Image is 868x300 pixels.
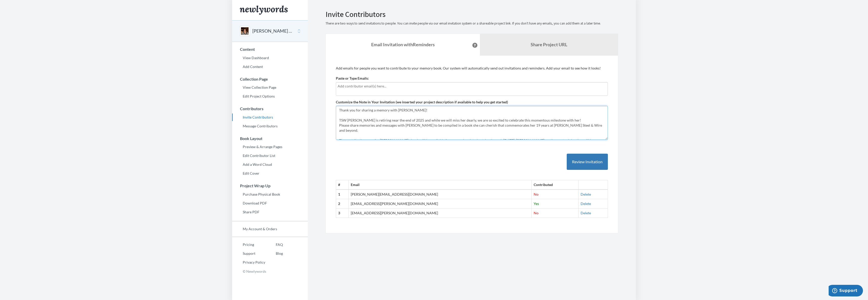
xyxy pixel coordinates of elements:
[232,250,265,257] a: Support
[336,190,349,199] th: 1
[232,47,308,52] h3: Content
[232,191,308,198] a: Purchase Physical Book
[534,201,539,206] span: Yes
[325,10,618,18] h2: Invite Contributors
[265,250,283,257] a: Blog
[348,199,531,209] td: [EMAIL_ADDRESS][PERSON_NAME][DOMAIN_NAME]
[232,183,308,188] h3: Project Wrap Up
[232,161,308,168] a: Add a Word Cloud
[581,201,591,206] a: Delete
[232,106,308,111] h3: Contributors
[232,259,265,266] a: Privacy Policy
[232,54,308,62] a: View Dashboard
[232,241,265,248] a: Pricing
[232,170,308,177] a: Edit Cover
[371,42,435,47] strong: Email Invitation with Reminders
[232,208,308,216] a: Share PDF
[265,241,283,248] a: FAQ
[829,285,863,297] iframe: Opens a widget where you can chat to one of our agents
[581,211,591,215] a: Delete
[336,100,508,105] label: Customize the Note in Your Invitation (we inserted your project description if available to help ...
[531,42,567,47] b: Share Project URL
[252,28,293,34] button: [PERSON_NAME] Retirement - Messages from TSW and Beyond
[534,211,538,215] span: No
[348,180,531,190] th: Email
[232,136,308,141] h3: Book Layout
[232,225,308,233] a: My Account & Orders
[232,84,308,91] a: View Collection Page
[348,190,531,199] td: [PERSON_NAME][EMAIL_ADDRESS][DOMAIN_NAME]
[336,66,608,71] p: Add emails for people you want to contribute to your memory book. Our system will automatically s...
[232,113,308,121] a: Invite Contributors
[232,152,308,159] a: Edit Contributor List
[232,267,308,275] p: © Newlywords
[325,21,618,26] p: There are two ways to send invitations to people. You can invite people via our email invitation ...
[338,83,606,89] input: Add contributor email(s) here...
[232,199,308,207] a: Download PDF
[232,77,308,81] h3: Collection Page
[581,192,591,196] a: Delete
[348,209,531,218] td: [EMAIL_ADDRESS][PERSON_NAME][DOMAIN_NAME]
[567,154,608,170] button: Review Invitation
[336,180,349,190] th: #
[232,122,308,130] a: Message Contributors
[240,6,288,15] img: Newlywords logo
[336,199,349,209] th: 2
[232,93,308,100] a: Edit Project Options
[232,63,308,71] a: Add Content
[336,209,349,218] th: 3
[534,192,538,196] span: No
[232,143,308,151] a: Preview & Arrange Pages
[336,106,608,140] textarea: Thank you for sharing a memory with [PERSON_NAME]! TSW [PERSON_NAME] is retiring near the end of ...
[336,76,369,81] label: Paste or Type Emails:
[532,180,579,190] th: Contributed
